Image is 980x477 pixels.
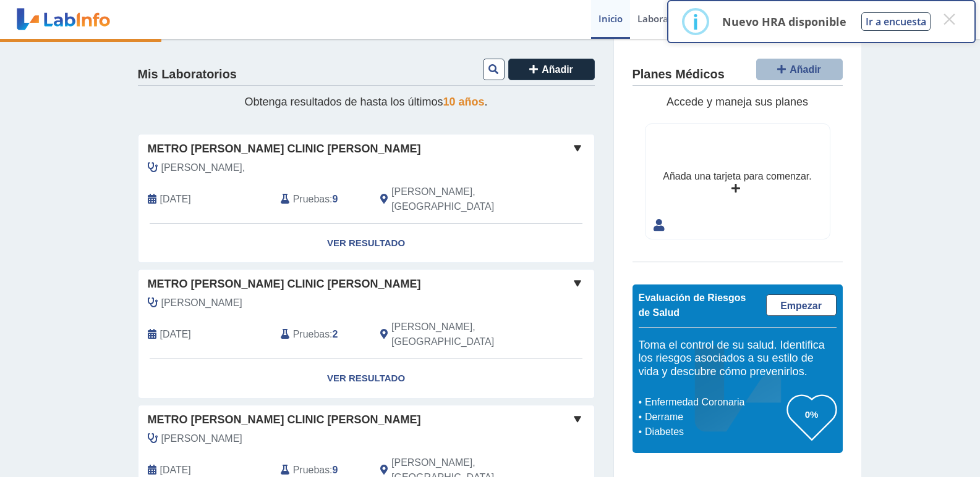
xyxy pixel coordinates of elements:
a: Ver Resultado [138,224,594,263]
a: Ver Resultado [138,359,594,398]
button: Añadir [508,59,595,80]
span: Metro [PERSON_NAME] Clinic [PERSON_NAME] [148,412,421,428]
b: 9 [333,194,338,204]
span: Ponce, PR [391,185,528,214]
span: Añadir [790,64,821,75]
li: Enfermedad Coronaria [642,395,787,410]
span: Empezar [780,301,822,311]
span: 2025-05-08 [160,327,191,342]
span: Metro [PERSON_NAME] Clinic [PERSON_NAME] [148,276,421,292]
p: Nuevo HRA disponible [722,14,846,29]
span: Pruebas [293,327,330,342]
b: 9 [333,465,338,475]
h3: 0% [787,407,837,422]
span: 2025-10-02 [160,192,191,207]
div: : [271,185,371,214]
span: Pruebas [293,192,330,207]
span: Mage Lopez, [161,160,245,175]
span: 10 años [443,96,485,108]
span: Rodriguez Soto, Joan [161,296,242,310]
span: Añadir [542,64,573,75]
button: Close this dialog [938,8,960,30]
h4: Planes Médicos [633,67,725,82]
div: i [692,10,699,33]
span: Evaluación de Riesgos de Salud [639,292,746,318]
div: : [271,320,371,349]
button: Ir a encuesta [861,12,931,31]
span: Ponce, PR [391,320,528,349]
h5: Toma el control de su salud. Identifica los riesgos asociados a su estilo de vida y descubre cómo... [639,339,837,379]
li: Derrame [642,410,787,425]
li: Diabetes [642,425,787,439]
span: Mage Lopez, Mariemma [161,431,242,446]
button: Añadir [756,59,843,80]
div: Añada una tarjeta para comenzar. [663,169,811,184]
a: Empezar [766,294,837,316]
b: 2 [333,329,338,339]
span: Obtenga resultados de hasta los últimos . [244,96,487,108]
h4: Mis Laboratorios [138,67,237,82]
span: Accede y maneja sus planes [667,96,808,108]
span: Metro [PERSON_NAME] Clinic [PERSON_NAME] [148,141,421,157]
